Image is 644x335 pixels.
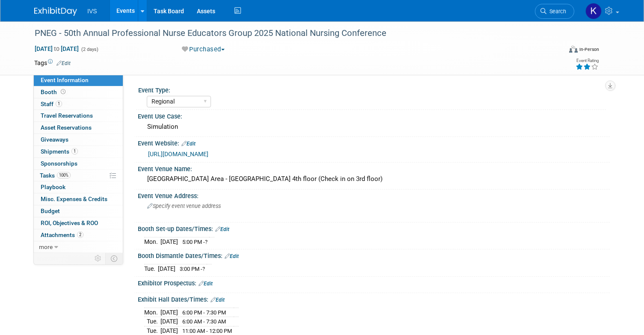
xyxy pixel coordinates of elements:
[516,44,599,57] div: Event Format
[56,101,62,107] span: 1
[106,253,123,264] td: Toggle Event Tabs
[144,308,160,317] td: Mon.
[41,136,68,143] span: Giveaways
[57,172,71,178] span: 100%
[182,309,226,316] span: 6:00 PM - 7:30 PM
[585,3,602,19] img: Karl Fauerbach
[34,98,123,110] a: Staff1
[144,172,603,186] div: [GEOGRAPHIC_DATA] Area - [GEOGRAPHIC_DATA] 4th floor (Check in on 3rd floor)
[34,122,123,133] a: Asset Reservations
[34,229,123,241] a: Attachments2
[144,264,158,273] td: Tue.
[34,45,79,53] span: [DATE] [DATE]
[32,26,551,41] div: PNEG - 50th Annual Professional Nurse Educators Group 2025 National Nursing Conference
[202,266,205,272] span: ?
[182,239,208,245] span: 5:00 PM -
[53,45,61,52] span: to
[41,160,77,167] span: Sponsorships
[91,253,106,264] td: Personalize Event Tab Strip
[144,317,160,326] td: Tue.
[34,205,123,217] a: Budget
[71,148,78,154] span: 1
[160,308,178,317] td: [DATE]
[34,59,71,67] td: Tags
[34,158,123,169] a: Sponsorships
[41,124,92,131] span: Asset Reservations
[41,208,60,214] span: Budget
[182,328,232,334] span: 11:00 AM - 12:00 PM
[41,77,89,83] span: Event Information
[160,237,178,246] td: [DATE]
[546,8,566,15] span: Search
[138,222,610,234] div: Booth Set-up Dates/Times:
[34,193,123,205] a: Misc. Expenses & Credits
[138,137,610,148] div: Event Website:
[34,134,123,145] a: Giveaways
[160,317,178,326] td: [DATE]
[148,151,208,157] a: [URL][DOMAIN_NAME]
[34,241,123,253] a: more
[576,59,599,63] div: Event Rating
[138,277,610,288] div: Exhibitor Prospectus:
[138,249,610,261] div: Booth Dismantle Dates/Times:
[41,112,93,119] span: Travel Reservations
[59,89,67,95] span: Booth not reserved yet
[215,226,229,232] a: Edit
[180,266,205,272] span: 3:00 PM -
[56,60,71,66] a: Edit
[138,163,610,173] div: Event Venue Name:
[579,46,599,53] div: In-Person
[138,190,610,200] div: Event Venue Address:
[211,297,225,303] a: Edit
[41,196,107,202] span: Misc. Expenses & Credits
[41,184,65,190] span: Playbook
[41,89,67,95] span: Booth
[182,318,226,325] span: 6:00 AM - 7:30 AM
[34,146,123,157] a: Shipments1
[34,181,123,193] a: Playbook
[569,46,578,53] img: Format-Inperson.png
[34,86,123,98] a: Booth
[41,148,78,155] span: Shipments
[138,84,606,95] div: Event Type:
[158,264,175,273] td: [DATE]
[144,120,603,133] div: Simulation
[41,231,83,238] span: Attachments
[181,141,196,147] a: Edit
[34,7,77,16] img: ExhibitDay
[225,253,239,259] a: Edit
[34,170,123,181] a: Tasks100%
[80,47,98,52] span: (2 days)
[199,281,213,287] a: Edit
[34,217,123,229] a: ROI, Objectives & ROO
[77,231,83,238] span: 2
[138,293,610,304] div: Exhibit Hall Dates/Times:
[147,203,221,209] span: Specify event venue address
[39,243,53,250] span: more
[34,110,123,122] a: Travel Reservations
[179,45,228,54] button: Purchased
[144,237,160,246] td: Mon.
[87,8,97,15] span: IVS
[34,74,123,86] a: Event Information
[535,4,574,19] a: Search
[138,110,610,121] div: Event Use Case:
[41,219,98,226] span: ROI, Objectives & ROO
[40,172,71,179] span: Tasks
[205,239,208,245] span: ?
[41,101,62,107] span: Staff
